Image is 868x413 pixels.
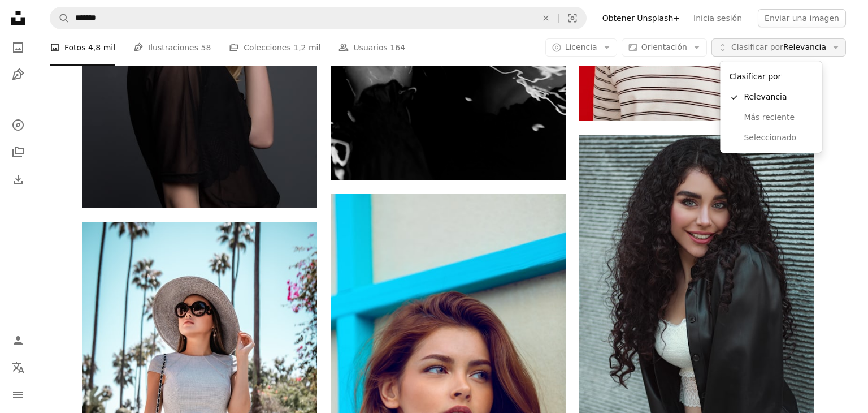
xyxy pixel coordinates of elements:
[744,132,813,144] span: Seleccionado
[724,66,817,87] div: Clasificar por
[744,112,813,123] span: Más reciente
[731,42,826,53] span: Relevancia
[711,38,846,57] button: Clasificar porRelevancia
[720,61,822,153] div: Clasificar porRelevancia
[731,42,783,51] span: Clasificar por
[744,92,813,103] span: Relevancia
